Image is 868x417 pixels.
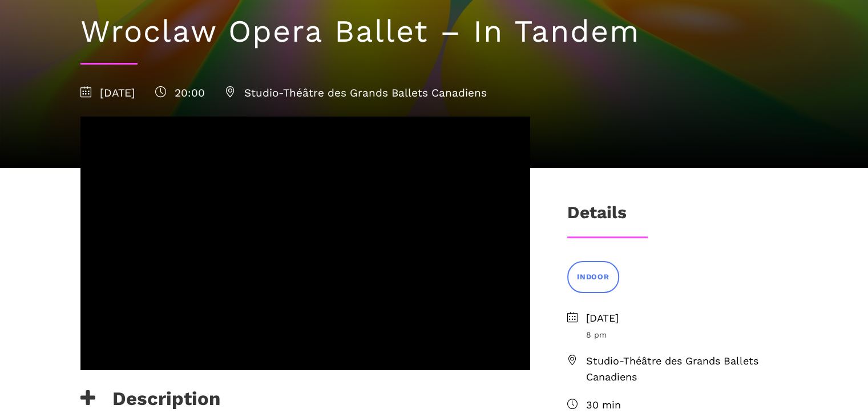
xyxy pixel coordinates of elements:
[577,271,609,283] span: INDOOR
[80,86,135,99] span: [DATE]
[586,310,788,327] span: [DATE]
[567,202,627,231] h3: Details
[155,86,205,99] span: 20:00
[567,261,619,292] a: INDOOR
[586,328,788,341] span: 8 pm
[586,397,788,414] span: 30 min
[80,13,788,50] h1: Wroclaw Opera Ballet – In Tandem
[225,86,487,99] span: Studio-Théâtre des Grands Ballets Canadiens
[586,353,788,386] span: Studio-Théâtre des Grands Ballets Canadiens
[80,387,220,416] h3: Description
